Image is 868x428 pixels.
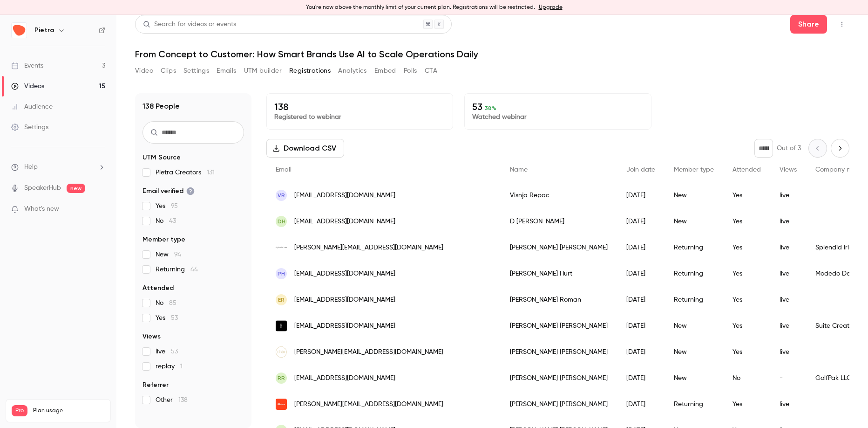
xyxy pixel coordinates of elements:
div: live [770,235,806,261]
button: Download CSV [266,139,344,158]
p: 53 [472,101,643,112]
div: live [770,391,806,417]
div: No [723,365,770,391]
button: Video [135,63,153,78]
div: live [770,287,806,313]
div: Yes [723,261,770,287]
p: Watched webinar [472,112,643,122]
div: [DATE] [617,261,665,287]
div: New [665,339,723,365]
span: [PERSON_NAME][EMAIL_ADDRESS][DOMAIN_NAME] [294,400,443,409]
div: [DATE] [617,365,665,391]
span: 95 [171,203,178,209]
img: Pietra [12,23,27,38]
span: 53 [171,348,178,355]
h6: Pietra [34,26,54,35]
div: Videos [11,82,44,91]
div: live [770,261,806,287]
img: splendidiris.com [276,247,287,249]
div: [PERSON_NAME] [PERSON_NAME] [501,313,617,339]
span: Name [510,166,528,173]
div: Yes [723,339,770,365]
div: [PERSON_NAME] [PERSON_NAME] [501,391,617,417]
div: Yes [723,235,770,261]
span: [EMAIL_ADDRESS][DOMAIN_NAME] [294,321,395,331]
span: Returning [156,265,198,274]
span: Pietra Creators [156,168,215,177]
div: Search for videos or events [143,20,236,29]
div: live [770,313,806,339]
span: [EMAIL_ADDRESS][DOMAIN_NAME] [294,191,395,200]
div: [PERSON_NAME] [PERSON_NAME] [501,339,617,365]
div: D [PERSON_NAME] [501,208,617,235]
span: What's new [24,204,59,214]
span: 85 [169,300,176,306]
span: VR [278,191,285,200]
span: 94 [174,251,181,258]
button: Clips [161,63,176,78]
div: New [665,313,723,339]
div: Audience [11,102,53,111]
div: [DATE] [617,235,665,261]
div: [DATE] [617,313,665,339]
div: Yes [723,182,770,208]
span: 131 [207,169,215,176]
span: Email [276,166,292,173]
span: New [156,250,181,259]
button: UTM builder [244,63,282,78]
iframe: Noticeable Trigger [94,205,105,214]
div: live [770,339,806,365]
div: live [770,208,806,235]
img: suitecreativestudio.com [276,320,287,331]
div: [PERSON_NAME] Hurt [501,261,617,287]
section: facet-groups [142,153,244,405]
button: Next page [831,139,849,158]
span: PH [278,269,285,278]
span: Yes [156,313,178,323]
span: [EMAIL_ADDRESS][DOMAIN_NAME] [294,217,395,227]
button: Emails [217,63,236,78]
li: help-dropdown-opener [11,162,105,172]
div: [DATE] [617,208,665,235]
span: 38 % [485,105,496,111]
div: Visnja Repac [501,182,617,208]
div: Yes [723,313,770,339]
span: No [156,216,176,226]
span: [EMAIL_ADDRESS][DOMAIN_NAME] [294,373,395,383]
span: Yes [156,201,178,211]
span: new [67,184,85,193]
div: [PERSON_NAME] [PERSON_NAME] [501,365,617,391]
button: Analytics [338,63,367,78]
span: Attended [142,283,174,293]
button: Top Bar Actions [834,17,849,32]
div: [PERSON_NAME] Roman [501,287,617,313]
div: [DATE] [617,391,665,417]
span: replay [156,362,183,371]
span: Views [780,166,797,173]
div: Events [11,61,43,70]
div: [DATE] [617,339,665,365]
h1: From Concept to Customer: How Smart Brands Use AI to Scale Operations Daily [135,48,849,60]
div: Settings [11,123,48,132]
span: UTM Source [142,153,181,162]
button: Embed [374,63,396,78]
span: No [156,298,176,308]
a: Upgrade [539,4,563,11]
span: Member type [142,235,185,244]
div: Yes [723,391,770,417]
button: Share [790,15,827,34]
span: Plan usage [33,407,105,414]
button: Settings [183,63,209,78]
h1: 138 People [142,101,180,112]
span: 1 [180,363,183,370]
div: - [770,365,806,391]
span: Join date [626,166,655,173]
div: [PERSON_NAME] [PERSON_NAME] [501,235,617,261]
a: SpeakerHub [24,183,61,193]
button: Registrations [289,63,331,78]
span: [EMAIL_ADDRESS][DOMAIN_NAME] [294,269,395,279]
div: live [770,182,806,208]
div: Yes [723,287,770,313]
span: 44 [190,266,198,273]
span: 43 [169,218,176,224]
